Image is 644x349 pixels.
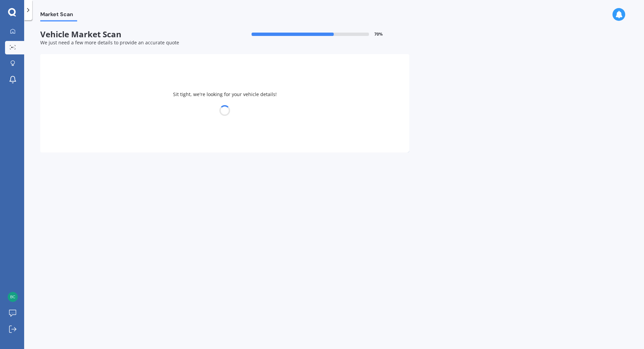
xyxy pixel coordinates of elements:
[40,39,179,46] span: We just need a few more details to provide an accurate quote
[40,54,409,152] div: Sit tight, we're looking for your vehicle details!
[40,11,77,20] span: Market Scan
[374,32,383,37] span: 70 %
[40,30,225,39] span: Vehicle Market Scan
[8,292,18,302] img: 3e43b93a4b8eaeeb60586a3a2a86a346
